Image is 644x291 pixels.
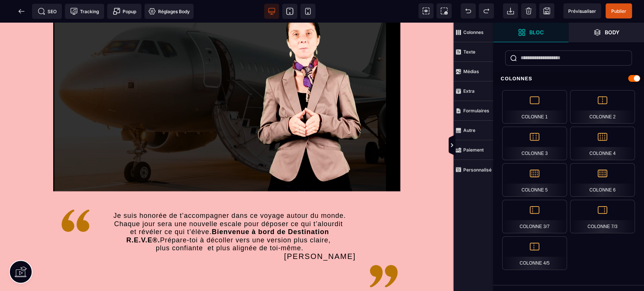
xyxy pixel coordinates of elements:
span: SEO [38,8,57,15]
span: Importer [503,3,518,18]
span: Métadata SEO [32,4,62,19]
span: Ouvrir les calques [569,23,644,42]
div: Colonne 3/7 [502,200,567,233]
span: Rétablir [479,3,494,18]
span: Publier [611,8,626,14]
img: 38f5dc10d7a7e88d06699bd148efb11e_quote-5739394-BB7507_-_Copie.png [367,237,400,270]
span: Capture d'écran [437,3,452,18]
div: Colonnes [493,72,644,86]
span: Colonnes [453,23,493,42]
div: Colonne 2 [570,90,635,124]
strong: Médias [463,69,479,74]
span: Défaire [461,3,476,18]
img: 350c7c7617ca95c537690df346d67171_quote-5739394-BB7507.png [59,181,92,214]
span: Autre [453,121,493,140]
div: Colonne 4/5 [502,236,567,270]
span: Médias [453,62,493,81]
span: Texte [453,42,493,62]
span: Prévisualiser [568,8,596,14]
b: Bienvenue à bord de Destination R.E.V.E®. [126,205,332,221]
strong: Bloc [529,29,544,35]
span: Enregistrer le contenu [606,3,632,18]
span: Créer une alerte modale [107,4,141,19]
div: Colonne 4 [570,127,635,160]
span: Extra [453,81,493,101]
span: Voir mobile [300,4,315,19]
span: Popup [113,8,136,15]
span: Afficher les vues [493,134,501,157]
span: Tracking [70,8,99,15]
span: Personnalisé [453,160,493,179]
strong: Autre [463,127,475,133]
strong: Body [605,29,619,35]
span: Aperçu [563,3,601,18]
strong: Colonnes [463,29,484,35]
span: Formulaires [453,101,493,121]
div: Colonne 6 [570,163,635,197]
div: Colonne 1 [502,90,567,124]
strong: Texte [463,49,475,55]
span: Nettoyage [521,3,536,18]
strong: Formulaires [463,108,489,113]
span: Paiement [453,140,493,160]
span: [PERSON_NAME] [284,229,356,237]
text: Je suis honorée de t’accompagner dans ce voyage autour du monde. Chaque jour sera une nouvelle es... [103,187,356,240]
div: Colonne 5 [502,163,567,197]
span: Enregistrer [539,3,554,18]
span: Voir bureau [264,4,279,19]
strong: Paiement [463,147,484,153]
span: Voir tablette [282,4,297,19]
span: Voir les composants [418,3,433,18]
span: Code de suivi [65,4,104,19]
strong: Extra [463,88,475,94]
strong: Personnalisé [463,167,492,173]
span: Réglages Body [148,8,190,15]
div: Colonne 7/3 [570,200,635,233]
span: Ouvrir les blocs [493,23,569,42]
span: Favicon [144,4,194,19]
div: Colonne 3 [502,127,567,160]
span: Retour [14,4,29,19]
